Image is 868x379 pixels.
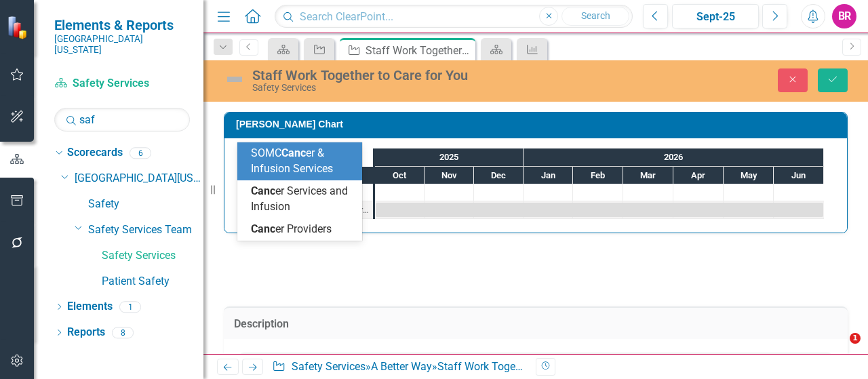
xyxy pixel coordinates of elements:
[371,360,432,373] a: A Better Way
[102,248,203,264] a: Safety Services
[75,171,203,186] a: [GEOGRAPHIC_DATA][US_STATE]
[375,167,425,184] div: Oct
[375,148,524,166] div: 2025
[425,167,474,184] div: Nov
[67,145,123,161] a: Scorecards
[524,167,573,184] div: Jan
[673,167,724,184] div: Apr
[832,4,856,28] button: BR
[88,222,203,238] a: Safety Services Team
[376,203,823,217] div: Task: Start date: 2025-10-01 End date: 2026-06-30
[677,9,754,25] div: Sept-25
[88,197,203,212] a: Safety
[251,146,333,175] span: SOMC er & Infusion Services
[724,167,774,184] div: May
[281,146,306,159] span: Canc
[119,301,141,313] div: 1
[54,76,190,92] a: Safety Services
[252,68,564,83] div: Staff Work Together to Care for You
[252,83,564,93] div: Safety Services
[822,333,854,365] iframe: Intercom live chat
[275,5,633,28] input: Search ClearPoint...
[623,167,673,184] div: Mar
[524,148,824,166] div: 2026
[130,147,151,159] div: 6
[67,299,113,315] a: Elements
[581,10,610,21] span: Search
[573,167,623,184] div: Feb
[850,333,861,344] span: 1
[112,327,134,338] div: 8
[366,42,472,59] div: Staff Work Together to Care for You
[7,16,31,39] img: ClearPoint Strategy
[292,360,366,373] a: Safety Services
[234,318,837,330] h3: Description
[67,325,105,340] a: Reports
[54,17,190,33] span: Elements & Reports
[251,184,348,213] span: er Services and Infusion
[102,274,203,290] a: Patient Safety
[561,7,629,26] button: Search
[251,222,332,235] span: er Providers
[251,222,275,235] span: Canc
[272,359,526,375] div: » »
[54,33,190,56] small: [GEOGRAPHIC_DATA][US_STATE]
[251,184,275,197] span: Canc
[774,167,824,184] div: Jun
[474,167,524,184] div: Dec
[437,360,608,373] div: Staff Work Together to Care for You
[672,4,759,28] button: Sept-25
[54,108,190,132] input: Search Below...
[236,119,840,129] h3: [PERSON_NAME] Chart
[224,68,245,90] img: Not Defined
